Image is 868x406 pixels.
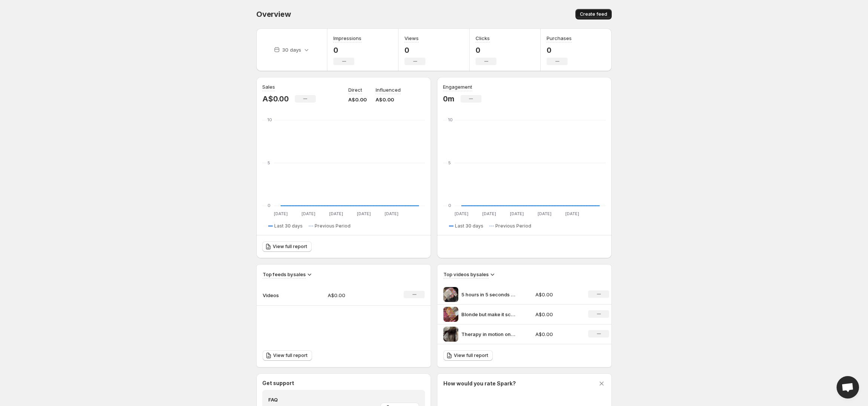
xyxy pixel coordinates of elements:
p: 0 [333,46,361,55]
a: View full report [263,350,312,361]
p: Influenced [376,86,401,94]
span: Previous Period [315,223,351,229]
span: Overview [256,10,291,19]
h3: Get support [262,379,294,387]
text: [DATE] [302,211,315,216]
text: 0 [268,203,271,208]
text: 10 [268,117,272,122]
text: 10 [448,117,453,122]
text: 5 [268,160,270,165]
p: Videos [263,291,300,299]
span: Last 30 days [455,223,483,229]
span: View full report [454,352,488,358]
text: [DATE] [482,211,496,216]
p: Direct [348,86,362,94]
p: 0m [443,94,455,103]
h3: Clicks [476,34,490,42]
button: Create feed [575,9,612,19]
text: 5 [448,160,451,165]
p: Therapy in motion one foil at a time foilplacement foiling foilremoval satisfying satifyingvideos... [461,330,517,338]
text: [DATE] [329,211,343,216]
h3: Views [404,34,419,42]
p: A$0.00 [328,291,381,299]
text: 0 [448,203,451,208]
text: [DATE] [385,211,398,216]
p: A$0.00 [348,96,367,103]
h3: Engagement [443,83,472,91]
text: [DATE] [455,211,468,216]
p: 0 [476,46,496,55]
h3: Top feeds by sales [263,271,306,278]
span: Previous Period [495,223,531,229]
text: [DATE] [510,211,524,216]
span: Create feed [580,11,607,17]
p: A$0.00 [535,291,580,298]
p: Blonde but make it sculpted For [PERSON_NAME] we created a contoured blonde lived in brightness w... [461,311,517,318]
text: [DATE] [274,211,288,216]
p: A$0.00 [535,330,580,338]
span: View full report [273,244,307,250]
img: Therapy in motion one foil at a time foilplacement foiling foilremoval satisfying satifyingvideos... [443,327,458,342]
h3: How would you rate Spark? [443,380,516,387]
img: Blonde but make it sculpted For Stevie we created a contoured blonde lived in brightness with sof... [443,307,458,322]
a: View full report [443,350,493,361]
h3: Purchases [547,34,572,42]
h3: Top videos by sales [443,271,489,278]
img: 5 hours in 5 seconds You just cant beat a bright blonde bob reveal you cant Using originalmineral... [443,287,458,302]
p: 0 [404,46,425,55]
span: View full report [273,352,308,358]
text: [DATE] [565,211,579,216]
p: 5 hours in 5 seconds You just cant beat a bright blonde [PERSON_NAME] reveal you cant Using origi... [461,291,517,298]
div: Open chat [837,376,859,399]
a: View full report [262,241,312,252]
span: Last 30 days [274,223,303,229]
p: A$0.00 [376,96,401,103]
text: [DATE] [538,211,551,216]
h3: Impressions [333,34,361,42]
p: A$0.00 [535,311,580,318]
p: A$0.00 [262,94,289,103]
text: [DATE] [357,211,371,216]
h4: FAQ [268,396,375,403]
p: 0 [547,46,572,55]
p: 30 days [282,46,301,54]
h3: Sales [262,83,275,91]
